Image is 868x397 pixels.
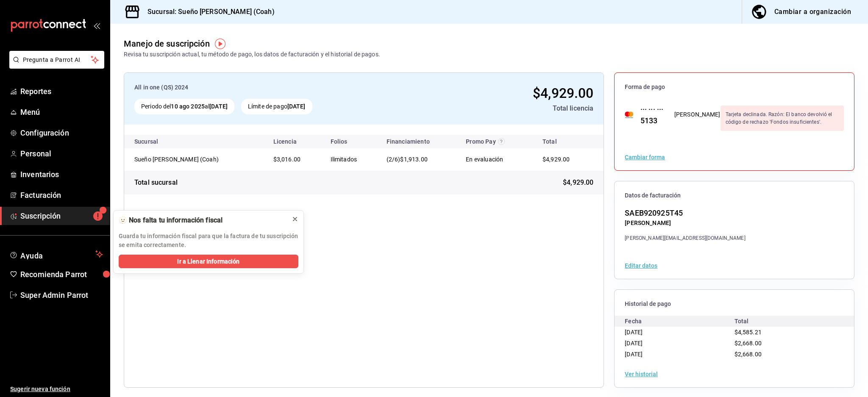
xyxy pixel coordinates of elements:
div: ··· ··· ··· 5133 [634,103,664,126]
div: Revisa tu suscripción actual, tu método de pago, los datos de facturación y el historial de pagos. [124,50,380,59]
span: Menú [20,106,103,118]
button: open_drawer_menu [93,22,100,29]
span: $2,668.00 [734,351,762,358]
button: Cambiar forma [625,154,665,160]
span: Facturación [20,189,103,201]
strong: 10 ago 2025 [171,103,204,110]
span: Pregunta a Parrot AI [23,56,91,64]
span: Configuración [20,127,103,139]
img: Tooltip marker [215,39,225,49]
div: [PERSON_NAME] [674,110,721,119]
div: Promo Pay [466,138,526,145]
div: Sueño [PERSON_NAME] (Coah) [134,155,219,164]
th: Financiamiento [380,135,459,148]
span: $4,929.00 [563,178,593,188]
span: $3,016.00 [273,156,300,163]
span: Inventarios [20,169,103,180]
div: Sucursal [134,138,181,145]
div: Sueño de luna (Coah) [134,155,219,164]
div: [DATE] [625,338,734,349]
div: SAEB920925T45 [625,207,745,219]
div: All in one (QS) 2024 [134,83,419,92]
span: Ir a Llenar Información [177,257,239,266]
span: $2,668.00 [734,340,762,347]
span: $4,585.21 [734,329,762,336]
span: Forma de pago [625,83,844,91]
span: $4,929.00 [533,85,593,101]
button: Ir a Llenar Información [119,255,298,268]
div: Manejo de suscripción [124,37,210,50]
span: Reportes [20,86,103,97]
span: Datos de facturación [625,192,844,200]
h3: Sucursal: Sueño [PERSON_NAME] (Coah) [141,7,275,17]
strong: [DATE] [209,103,228,110]
div: Cambiar a organización [774,6,851,18]
span: Historial de pago [625,300,844,308]
div: [PERSON_NAME][EMAIL_ADDRESS][DOMAIN_NAME] [625,234,745,242]
span: $4,929.00 [542,156,570,163]
span: Suscripción [20,210,103,222]
button: Editar datos [625,263,657,269]
div: Total [734,316,844,327]
span: Sugerir nueva función [10,385,103,394]
a: Pregunta a Parrot AI [6,61,104,70]
div: Límite de pago [241,99,312,114]
div: Periodo del al [134,99,234,114]
div: (2/6) [387,155,453,164]
button: Pregunta a Parrot AI [9,51,104,69]
td: Ilimitados [324,148,380,171]
div: Total licencia [426,103,593,114]
th: Total [532,135,604,148]
div: Tarjeta declinada. Razón: El banco devolvió el código de rechazo 'Fondos insuficientes'. [721,105,844,131]
th: Licencia [267,135,324,148]
strong: [DATE] [287,103,306,110]
span: $1,913.00 [400,156,427,163]
th: Folios [324,135,380,148]
div: [DATE] [625,327,734,338]
div: [DATE] [625,349,734,360]
svg: Recibe un descuento en el costo de tu membresía al cubrir 80% de tus transacciones realizadas con... [498,138,505,145]
button: Ver historial [625,371,658,377]
span: Personal [20,148,103,159]
p: Guarda tu información fiscal para que la factura de tu suscripción se emita correctamente. [119,232,298,250]
span: Ayuda [20,249,92,259]
span: Super Admin Parrot [20,289,103,301]
div: [PERSON_NAME] [625,219,745,228]
div: Total sucursal [134,178,178,188]
div: Fecha [625,316,734,327]
td: En evaluación [459,148,532,171]
div: 🫥 Nos falta tu información fiscal [119,216,285,225]
span: Recomienda Parrot [20,269,103,280]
